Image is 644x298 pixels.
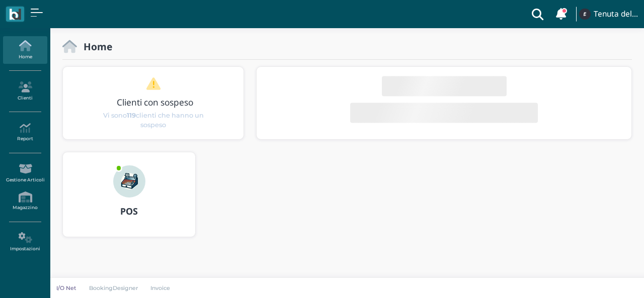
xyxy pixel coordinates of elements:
a: Report [3,119,47,146]
h4: Tenuta del Barco [594,10,638,19]
a: ... POS [62,152,196,249]
a: Home [3,36,47,64]
img: ... [113,165,145,197]
a: ... Tenuta del Barco [578,2,638,26]
a: Magazzino [3,187,47,215]
a: Clienti [3,77,47,105]
a: Gestione Articoli [3,159,47,187]
b: POS [120,205,138,217]
span: Vi sono clienti che hanno un sospeso [100,110,207,129]
a: Impostazioni [3,228,47,256]
div: 1 / 1 [63,67,244,139]
h3: Clienti con sospeso [84,97,226,107]
iframe: Help widget launcher [573,267,635,289]
a: Clienti con sospeso Vi sono119clienti che hanno un sospeso [82,77,224,130]
b: 119 [127,111,136,119]
h2: Home [77,41,112,52]
img: logo [9,9,21,20]
img: ... [579,9,590,20]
